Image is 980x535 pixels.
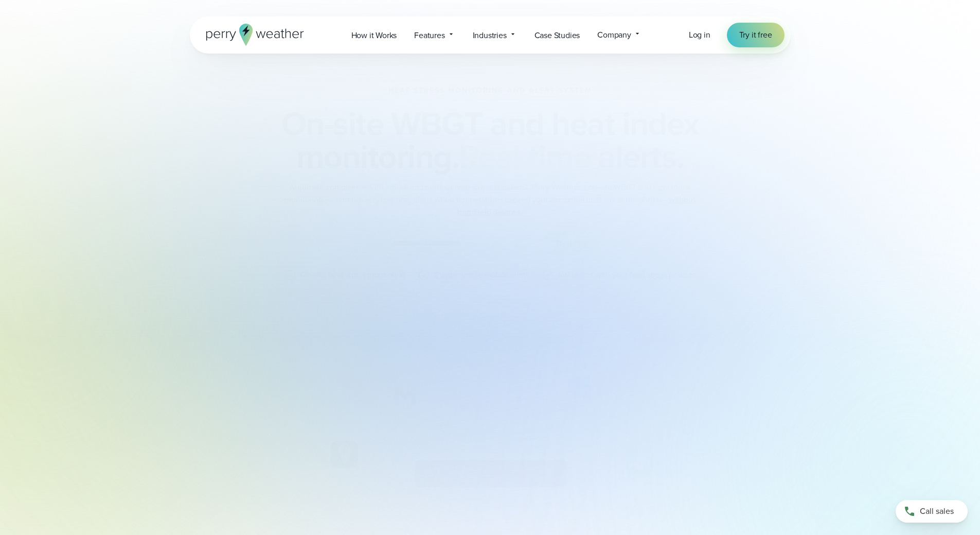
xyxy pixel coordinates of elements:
span: Features [414,29,444,42]
span: Log in [689,29,710,41]
span: How it Works [351,29,397,42]
a: Log in [689,29,710,41]
span: Company [597,29,631,41]
a: Try it free [727,23,785,47]
span: Call sales [920,505,954,517]
a: Call sales [896,500,968,523]
a: Case Studies [526,25,589,46]
span: Industries [473,29,507,42]
a: How it Works [343,25,406,46]
span: Case Studies [534,29,580,42]
span: Try it free [739,29,772,41]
